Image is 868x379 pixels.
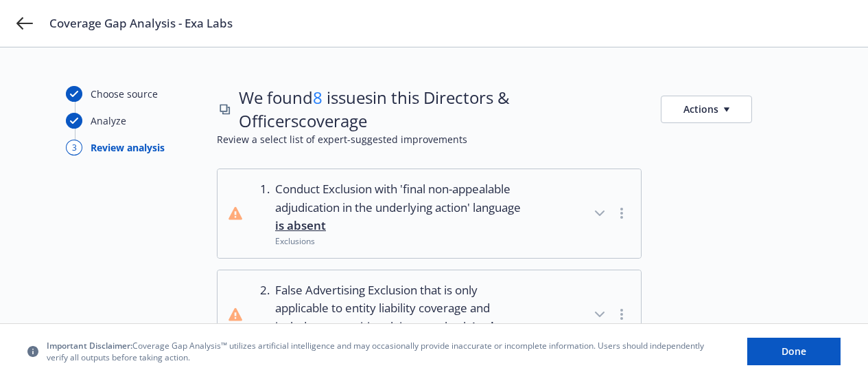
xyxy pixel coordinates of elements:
[313,86,322,109] span: 8
[49,15,233,32] span: Coverage Gap Analysis - Exa Labs
[253,281,270,347] div: 2 .
[239,86,642,132] span: We found issues in this Directors & Officers coverage
[275,235,530,247] div: Exclusions
[275,217,326,233] span: is absent
[91,87,158,101] div: Choose source
[66,140,82,155] div: 3
[661,86,752,132] button: Actions
[472,318,523,334] span: is absent
[661,96,752,123] button: Actions
[275,281,530,336] span: False Advertising Exclusion that is only applicable to entity liability coverage and includes a s...
[218,169,641,257] button: 1.Conduct Exclusion with 'final non-appealable adjudication in the underlying action' language is...
[91,113,126,128] div: Analyze
[253,180,270,246] div: 1 .
[47,340,725,363] span: Coverage Gap Analysis™ utilizes artificial intelligence and may occasionally provide inaccurate o...
[275,180,530,235] span: Conduct Exclusion with 'final non-appealable adjudication in the underlying action' language
[91,140,165,155] div: Review analysis
[747,338,841,365] button: Done
[217,132,802,147] span: Review a select list of expert-suggested improvements
[218,270,641,358] button: 2.False Advertising Exclusion that is only applicable to entity liability coverage and includes a...
[782,345,806,358] span: Done
[47,340,132,351] span: Important Disclaimer:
